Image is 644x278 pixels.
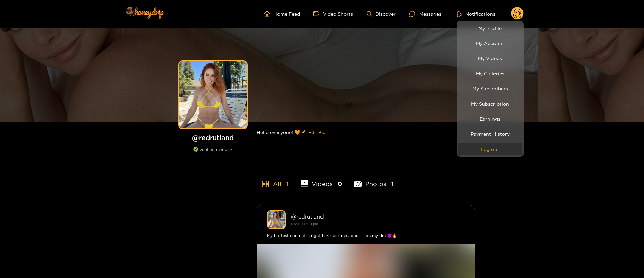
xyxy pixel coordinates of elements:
[458,52,522,64] a: My Videos
[458,37,522,49] a: My Account
[458,68,522,79] a: My Galleries
[458,113,522,125] a: Earnings
[458,128,522,140] a: Payment History
[458,83,522,94] a: My Subscribers
[458,22,522,34] a: My Profile
[458,98,522,110] a: My Subscription
[458,143,522,155] button: Log out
